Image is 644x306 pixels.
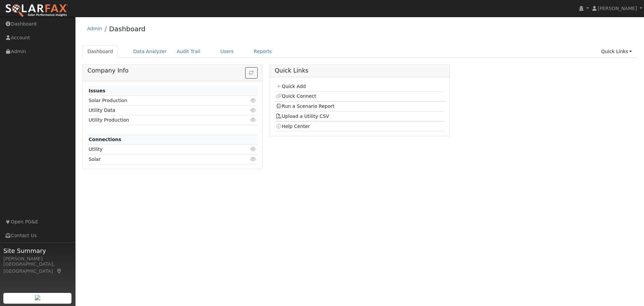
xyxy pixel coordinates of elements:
[598,6,637,11] span: [PERSON_NAME]
[83,45,118,58] a: Dashboard
[172,45,205,58] a: Audit Trail
[251,108,257,113] i: Click to view
[88,96,230,105] td: Solar Production
[3,261,72,275] div: [GEOGRAPHIC_DATA], [GEOGRAPHIC_DATA]
[56,268,62,274] a: Map
[3,246,72,255] span: Site Summary
[276,124,310,129] a: Help Center
[276,114,329,119] a: Upload a Utility CSV
[89,88,105,93] strong: Issues
[276,103,334,109] a: Run a Scenario Report
[3,255,72,262] div: [PERSON_NAME]
[87,26,102,31] a: Admin
[128,45,172,58] a: Data Analyzer
[251,157,257,162] i: Click to view
[215,45,239,58] a: Users
[249,45,277,58] a: Reports
[5,4,68,18] img: SolarFax
[251,147,257,151] i: Click to view
[109,25,146,33] a: Dashboard
[596,45,637,58] a: Quick Links
[88,115,230,125] td: Utility Production
[88,105,230,115] td: Utility Data
[276,84,306,89] a: Quick Add
[88,155,230,164] td: Solar
[251,118,257,122] i: Click to view
[275,67,445,74] h5: Quick Links
[88,144,230,154] td: Utility
[88,67,258,74] h5: Company Info
[251,98,257,103] i: Click to view
[35,295,40,300] img: retrieve
[276,93,316,99] a: Quick Connect
[89,137,121,142] strong: Connections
